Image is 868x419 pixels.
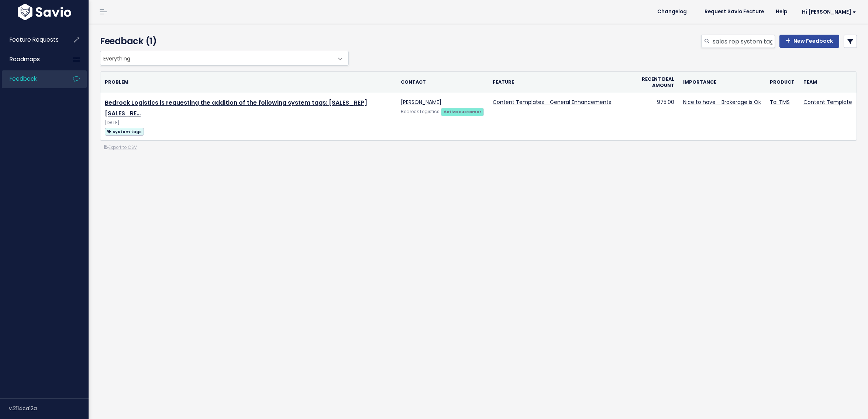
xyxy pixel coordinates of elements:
a: Tai TMS [770,98,790,106]
span: Everything [100,51,349,66]
th: Problem [100,72,396,93]
strong: Active customer [444,109,482,115]
th: Team [799,72,857,93]
a: Feature Requests [2,31,61,48]
td: 975.00 [616,93,679,141]
a: Content Templates - General Enhancements [493,98,611,106]
a: Help [770,6,793,17]
a: New Feedback [779,35,839,48]
a: Hi [PERSON_NAME] [793,6,862,18]
th: Recent deal amount [616,72,679,93]
a: Nice to have - Brokerage is Ok [683,98,761,106]
th: Product [765,72,799,93]
a: Request Savio Feature [699,6,770,17]
a: Content Template [803,98,852,106]
span: Hi [PERSON_NAME] [802,9,856,15]
span: system tags [105,128,144,136]
a: Roadmaps [2,51,61,68]
a: system tags [105,127,144,136]
th: Contact [396,72,488,93]
a: Bedrock Logistics [401,109,440,115]
a: [PERSON_NAME] [401,98,441,106]
a: Feedback [2,70,61,87]
input: Search feedback... [712,35,775,48]
span: Everything [100,51,334,65]
a: Export to CSV [104,144,137,150]
span: Feature Requests [10,36,59,43]
img: logo-white.9d6f32f41409.svg [16,4,73,20]
span: Feedback [10,75,37,83]
a: Active customer [441,108,484,115]
h4: Feedback (1) [100,35,345,48]
span: Changelog [657,9,687,14]
th: Importance [679,72,765,93]
a: Bedrock Logistics is requesting the addition of the following system tags: [SALES_REP] [SALES_RE… [105,98,367,118]
th: Feature [488,72,616,93]
div: v.2114ca12a [9,399,89,418]
div: [DATE] [105,119,392,127]
span: Roadmaps [10,55,40,63]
